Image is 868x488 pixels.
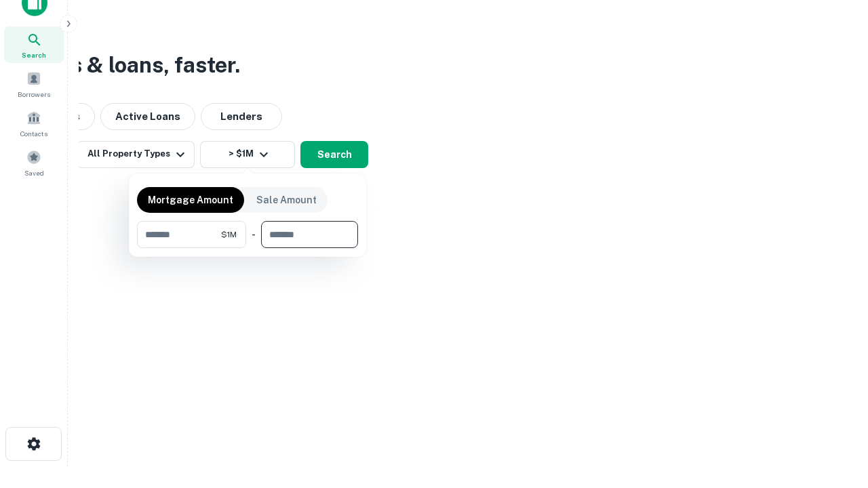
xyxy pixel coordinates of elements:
[800,380,868,445] iframe: Chat Widget
[148,192,233,207] p: Mortgage Amount
[252,221,256,248] div: -
[221,228,237,241] span: $1M
[256,192,317,207] p: Sale Amount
